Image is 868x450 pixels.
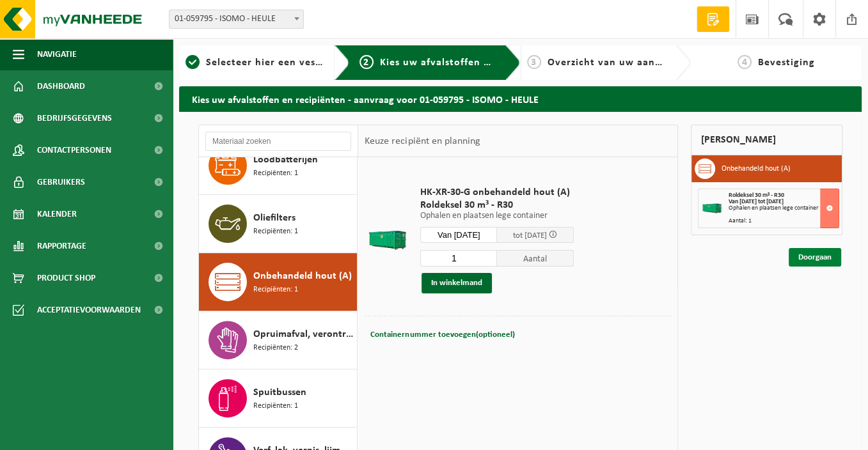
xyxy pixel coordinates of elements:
span: Loodbatterijen [253,152,318,167]
span: Bevestiging [758,58,815,68]
div: Ophalen en plaatsen lege container [729,205,839,212]
span: Oliefilters [253,210,296,226]
span: Bedrijfsgegevens [37,102,112,134]
input: Selecteer datum [420,227,497,243]
a: 1Selecteer hier een vestiging [185,55,324,70]
div: Keuze recipiënt en planning [358,125,486,157]
button: Opruimafval, verontreinigd met olie Recipiënten: 2 [199,311,358,369]
span: 01-059795 - ISOMO - HEULE [170,10,303,28]
button: Loodbatterijen Recipiënten: 1 [199,137,358,195]
span: Aantal [497,250,574,267]
span: Roldeksel 30 m³ - R30 [729,192,784,199]
span: Acceptatievoorwaarden [37,294,141,326]
span: Gebruikers [37,166,85,198]
a: Doorgaan [789,248,841,267]
span: Opruimafval, verontreinigd met olie [253,327,354,342]
span: Contactpersonen [37,134,111,166]
span: Recipiënten: 1 [253,167,298,180]
span: Product Shop [37,262,95,294]
span: Onbehandeld hout (A) [253,268,352,284]
span: Recipiënten: 2 [253,342,298,354]
span: 2 [359,55,374,69]
span: 4 [738,55,752,69]
span: 01-059795 - ISOMO - HEULE [169,10,304,29]
div: [PERSON_NAME] [691,125,842,155]
span: Overzicht van uw aanvraag [548,58,683,68]
span: Dashboard [37,70,85,102]
button: Onbehandeld hout (A) Recipiënten: 1 [199,253,358,311]
span: Recipiënten: 1 [253,400,298,412]
span: Recipiënten: 1 [253,226,298,238]
button: Oliefilters Recipiënten: 1 [199,195,358,253]
button: In winkelmand [422,273,492,293]
span: Rapportage [37,230,86,262]
span: Kalender [37,198,77,230]
h3: Onbehandeld hout (A) [722,159,791,179]
p: Ophalen en plaatsen lege container [420,212,574,221]
h2: Kies uw afvalstoffen en recipiënten - aanvraag voor 01-059795 - ISOMO - HEULE [179,86,862,111]
span: Recipiënten: 1 [253,284,298,296]
div: Aantal: 1 [729,218,839,224]
button: Containernummer toevoegen(optioneel) [369,326,516,344]
span: HK-XR-30-G onbehandeld hout (A) [420,186,574,199]
span: 3 [527,55,541,69]
span: Selecteer hier een vestiging [206,58,344,68]
span: 1 [185,55,200,69]
button: Spuitbussen Recipiënten: 1 [199,369,358,428]
span: Roldeksel 30 m³ - R30 [420,199,574,212]
span: Kies uw afvalstoffen en recipiënten [380,58,556,68]
span: Spuitbussen [253,385,306,400]
input: Materiaal zoeken [205,132,351,151]
strong: Van [DATE] tot [DATE] [729,198,784,205]
span: Containernummer toevoegen(optioneel) [370,330,514,339]
span: tot [DATE] [513,231,547,240]
span: Navigatie [37,38,77,70]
